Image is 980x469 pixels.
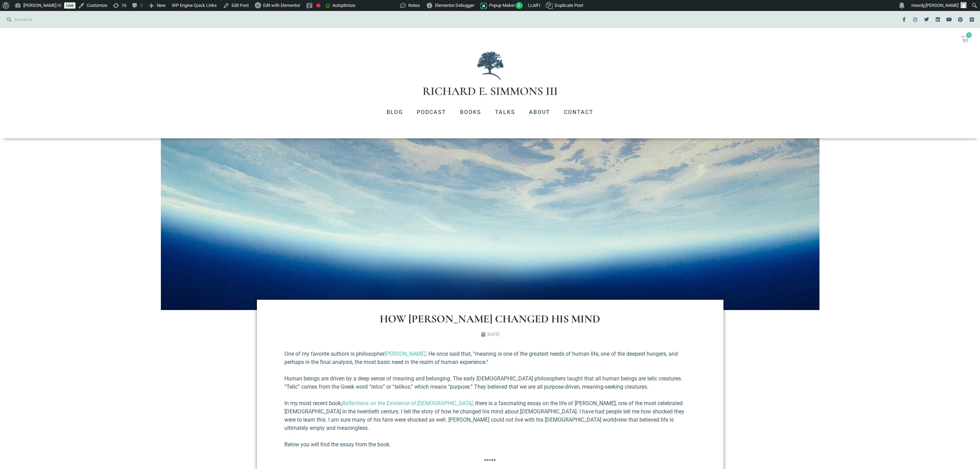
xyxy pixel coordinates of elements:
[284,350,696,366] p: One of my favorite authors is philosopher . He once said that, “meaning is one of the greatest ne...
[284,441,696,449] p: Below you will find the essay from the book.
[453,103,488,121] a: Books
[488,103,522,121] a: Talks
[263,3,300,8] span: Edit with Elementor
[380,103,410,121] a: Blog
[538,3,541,8] span: 1
[516,2,523,9] span: 2
[316,3,320,8] div: Focus keyphrase not set
[284,313,696,324] h1: How [PERSON_NAME] Changed His Mind
[11,14,487,25] input: SEARCH
[342,400,473,407] a: Reflections on the Existence of [DEMOGRAPHIC_DATA]
[394,384,410,390] em: telikos
[953,32,977,47] a: 0
[284,399,696,432] p: In my most recent book, , there is a fascinating essay on the life of [PERSON_NAME], one of the m...
[481,331,499,338] a: [DATE]
[925,3,958,8] span: [PERSON_NAME]
[557,103,600,121] a: Contact
[161,138,819,310] img: pexels-jaymantri-5439
[362,1,400,10] img: Views over 48 hours. Click for more Jetpack Stats.
[410,103,453,121] a: Podcast
[64,2,75,9] a: Live
[522,103,557,121] a: About
[487,332,499,337] time: [DATE]
[966,32,972,38] span: 0
[284,375,696,391] p: Human beings are driven by a deep sense of meaning and belonging. The early [DEMOGRAPHIC_DATA] ph...
[371,384,383,390] em: telos
[385,351,426,357] a: [PERSON_NAME]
